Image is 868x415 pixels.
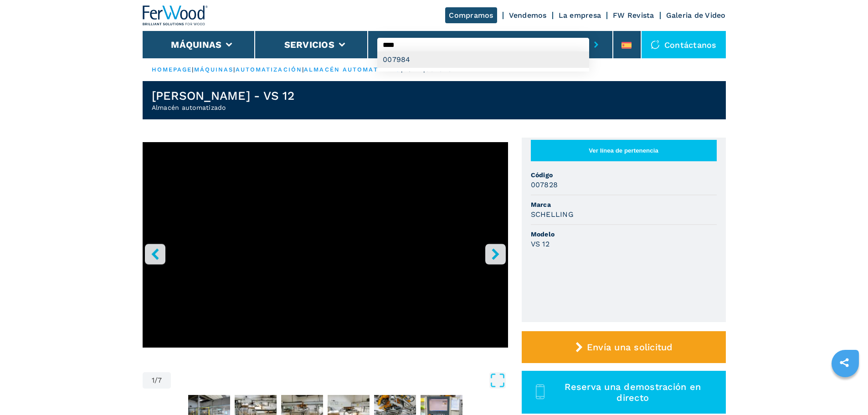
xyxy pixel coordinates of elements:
a: Vendemos [509,11,547,20]
span: Reserva una demostración en directo [550,381,715,403]
iframe: Chat [829,374,861,408]
a: HOMEPAGE [152,66,192,73]
a: Compramos [445,7,497,23]
iframe: Magazzino automatico in azione - SCHELLING VS 12 - Ferwoodgroup -007828 [143,142,508,348]
a: automatización [236,66,302,73]
span: 1 [152,377,154,384]
a: FW Revista [613,11,654,20]
a: máquinas [194,66,234,73]
h2: Almacén automatizado [152,103,294,112]
a: sharethis [833,351,856,374]
button: Servicios [284,39,334,50]
div: Go to Slide 1 [143,142,508,363]
span: | [302,66,304,73]
button: left-button [145,244,165,264]
h3: SCHELLING [531,209,574,220]
button: Ver línea de pertenencia [531,140,717,161]
div: 007984 [377,51,589,68]
h3: VS 12 [531,239,550,249]
span: Modelo [531,230,717,239]
button: Máquinas [171,39,221,50]
span: Código [531,170,717,179]
img: Contáctanos [651,40,660,49]
button: Reserva una demostración en directo [522,371,726,414]
h3: 007828 [531,179,558,190]
span: / [154,377,158,384]
span: Marca [531,200,717,209]
div: Contáctanos [642,31,726,58]
button: Envía una solicitud [522,331,726,363]
span: Envía una solicitud [587,342,673,353]
a: La empresa [559,11,601,20]
button: right-button [485,244,506,264]
span: | [233,66,235,73]
a: Galeria de Video [666,11,726,20]
span: | [192,66,194,73]
button: Open Fullscreen [173,372,505,389]
img: Ferwood [143,5,208,26]
button: submit-button [589,34,603,55]
span: 7 [158,377,162,384]
a: almacén automatizado [304,66,401,73]
h1: [PERSON_NAME] - VS 12 [152,88,294,103]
